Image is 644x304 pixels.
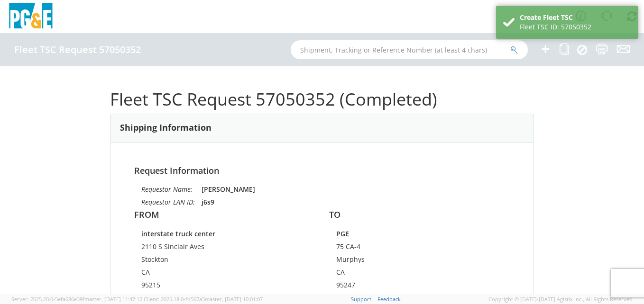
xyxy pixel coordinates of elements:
span: Copyright © [DATE]-[DATE] Agistix Inc., All Rights Reserved [488,295,633,303]
strong: j6s9 [202,197,214,206]
i: Requestor Name: [141,185,193,194]
strong: [PERSON_NAME] [202,185,255,194]
td: Stockton [141,255,308,268]
td: 75 CA-4 [336,242,467,255]
input: Shipment, Tracking or Reference Number (at least 4 chars) [291,40,528,59]
td: 95215 [141,280,308,293]
span: master, [DATE] 10:01:07 [205,295,263,303]
h4: TO [329,210,510,220]
span: master, [DATE] 11:47:12 [84,295,142,303]
i: Requestor LAN ID: [141,197,195,206]
td: 2110 S Sinclair Aves [141,242,308,255]
h3: Shipping Information [120,123,212,133]
strong: interstate truck center [141,229,215,238]
a: Support [351,295,371,303]
h4: Fleet TSC Request 57050352 [14,45,141,55]
td: Murphys [336,255,467,268]
td: CA [336,268,467,280]
strong: PGE [336,229,349,238]
div: Create Fleet TSC [520,13,631,22]
span: Client: 2025.18.0-fd567a5 [144,295,263,303]
h4: FROM [134,210,315,220]
h1: Fleet TSC Request 57050352 (Completed) [110,90,534,109]
td: 95247 [336,280,467,293]
td: CA [141,268,308,280]
h4: Request Information [134,166,510,176]
a: Feedback [377,295,401,303]
span: Server: 2025.20.0-5efa686e39f [11,295,142,303]
img: pge-logo-06675f144f4cfa6a6814.png [7,3,55,31]
div: Fleet TSC ID: 57050352 [520,22,631,32]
